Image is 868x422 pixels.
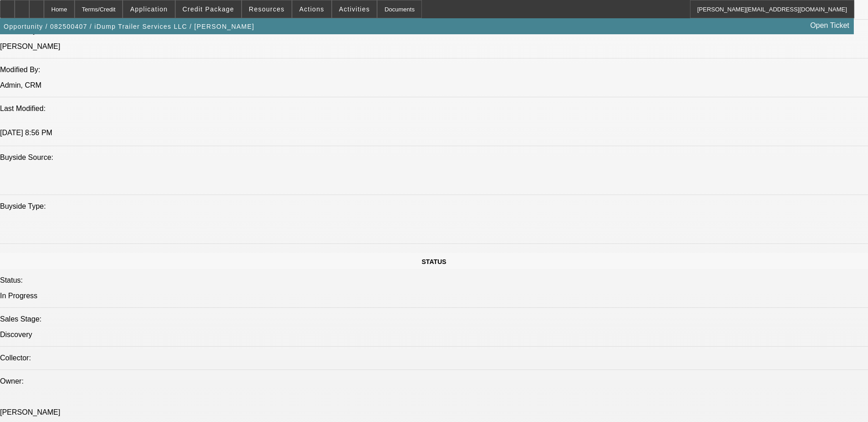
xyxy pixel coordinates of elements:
[422,258,447,265] span: STATUS
[123,0,174,18] button: Application
[130,5,167,13] span: Application
[332,0,377,18] button: Activities
[242,0,291,18] button: Resources
[292,0,331,18] button: Actions
[249,5,285,13] span: Resources
[183,5,234,13] span: Credit Package
[176,0,241,18] button: Credit Package
[807,18,853,33] a: Open Ticket
[339,5,370,13] span: Activities
[299,5,324,13] span: Actions
[4,23,254,30] span: Opportunity / 082500407 / iDump Trailer Services LLC / [PERSON_NAME]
